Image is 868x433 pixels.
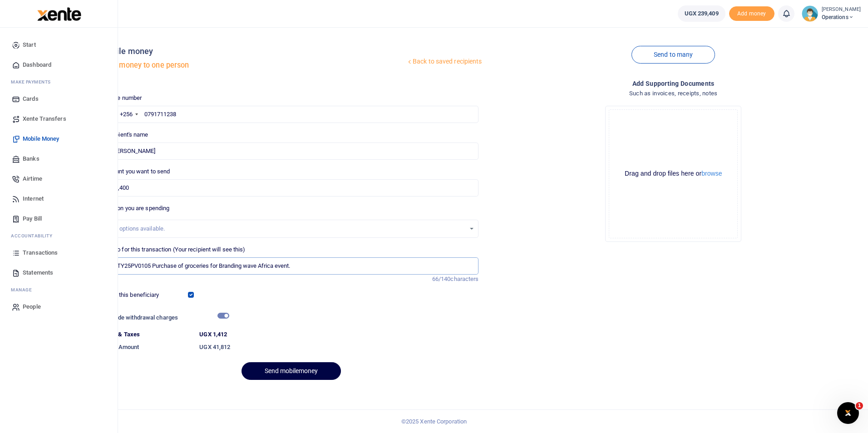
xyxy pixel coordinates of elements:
[7,129,110,149] a: Mobile Money
[104,143,479,160] input: Loading name...
[15,79,51,85] span: ake Payments
[609,169,737,178] div: Drag and drop files here or
[7,283,110,297] li: M
[7,229,110,243] li: Ac
[23,194,44,203] span: Internet
[7,55,110,75] a: Dashboard
[23,214,42,223] span: Pay Bill
[104,167,170,176] label: Amount you want to send
[104,93,142,103] label: Phone number
[7,75,110,89] li: M
[23,154,39,163] span: Banks
[104,106,141,123] div: Uganda: +256
[23,60,51,69] span: Dashboard
[23,302,41,311] span: People
[15,286,32,293] span: anage
[631,46,715,64] a: Send to many
[729,10,774,16] a: Add money
[701,170,722,177] button: browse
[406,54,483,70] a: Back to saved recipients
[7,189,110,209] a: Internet
[605,106,741,242] div: File Uploader
[7,109,110,129] a: Xente Transfers
[802,5,818,22] img: profile-user
[678,5,725,22] a: UGX 239,409
[199,344,478,351] h6: UGX 41,812
[242,362,341,380] button: Send mobilemoney
[104,130,148,139] label: Recipient's name
[105,314,225,321] h6: Include withdrawal charges
[23,40,36,49] span: Start
[7,297,110,317] a: People
[7,35,110,55] a: Start
[104,179,479,197] input: UGX
[674,5,729,22] li: Wallet ballance
[486,89,861,98] h4: Such as invoices, receipts, notes
[822,13,861,21] span: Operations
[7,89,110,109] a: Cards
[111,224,466,233] div: No options available.
[802,5,861,22] a: profile-user [PERSON_NAME] Operations
[36,10,81,17] a: logo-small logo-large logo-large
[23,134,59,143] span: Mobile Money
[104,204,169,213] label: Reason you are spending
[100,46,406,56] h4: Mobile money
[100,330,196,339] dt: Fees & Taxes
[104,344,192,351] h6: Total Amount
[7,263,110,283] a: Statements
[104,106,479,123] input: Enter phone number
[100,61,406,70] h5: Send money to one person
[199,330,227,339] label: UGX 1,412
[486,79,861,89] h4: Add supporting Documents
[7,169,110,189] a: Airtime
[23,248,58,257] span: Transactions
[37,7,81,21] img: logo-large
[18,232,52,239] span: countability
[837,402,859,424] iframe: Intercom live chat
[23,94,39,103] span: Cards
[729,6,774,21] span: Add money
[23,268,53,277] span: Statements
[23,114,66,123] span: Xente Transfers
[450,276,478,282] span: characters
[23,174,42,183] span: Airtime
[104,245,246,254] label: Memo for this transaction (Your recipient will see this)
[432,276,451,282] span: 66/140
[104,290,159,300] label: Save this beneficiary
[685,9,719,18] span: UGX 239,409
[7,149,110,169] a: Banks
[120,110,133,119] div: +256
[7,243,110,263] a: Transactions
[822,6,861,14] small: [PERSON_NAME]
[104,257,479,275] input: Enter extra information
[729,6,774,21] li: Toup your wallet
[856,402,863,409] span: 1
[7,209,110,229] a: Pay Bill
